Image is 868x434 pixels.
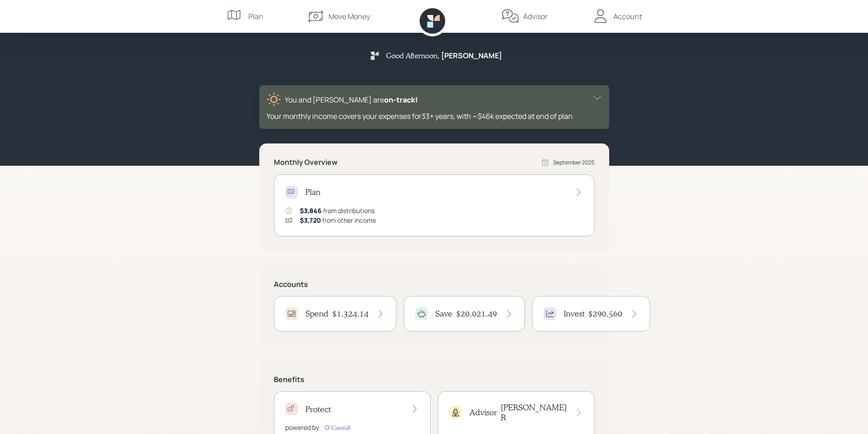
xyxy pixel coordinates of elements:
[300,215,376,225] div: from other income
[267,111,602,122] div: Your monthly income covers your expenses for 33 + years , with ~$46k expected at end of plan
[553,158,595,167] div: September 2025
[274,158,338,167] h5: Monthly Overview
[305,187,320,197] h4: Plan
[305,309,329,319] h4: Spend
[523,11,548,22] div: Advisor
[386,51,439,60] h5: Good Afternoon ,
[384,95,418,105] span: on‑track!
[285,423,319,432] div: powered by
[274,375,595,384] h5: Benefits
[564,309,585,319] h4: Invest
[501,403,568,422] h4: [PERSON_NAME] R
[456,309,497,319] h4: $20,021.49
[285,94,418,105] div: You and [PERSON_NAME] are
[300,216,321,225] span: $3,720
[332,309,369,319] h4: $1,324.14
[613,11,642,22] div: Account
[305,404,331,414] h4: Protect
[588,309,622,319] h4: $290,560
[274,280,595,289] h5: Accounts
[435,309,452,319] h4: Save
[300,206,322,215] span: $3,846
[441,51,502,60] h5: [PERSON_NAME]
[300,206,375,215] div: from distributions
[323,423,352,432] img: carefull-M2HCGCDH.digested.png
[329,11,370,22] div: Move Money
[267,92,281,107] img: sunny-XHVQM73Q.digested.png
[469,408,497,418] h4: Advisor
[248,11,263,22] div: Plan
